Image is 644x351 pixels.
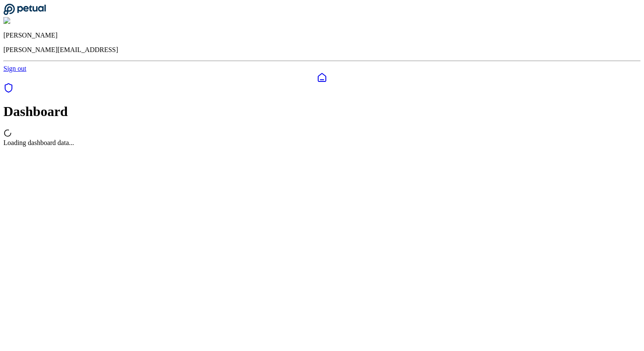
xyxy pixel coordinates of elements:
[3,65,26,72] a: Sign out
[3,87,14,94] a: SOC 1 Reports
[3,73,641,83] a: Dashboard
[3,32,641,39] p: [PERSON_NAME]
[3,139,641,147] div: Loading dashboard data...
[3,46,641,54] p: [PERSON_NAME][EMAIL_ADDRESS]
[3,17,39,25] img: James Lee
[3,104,641,119] h1: Dashboard
[3,9,46,17] a: Go to Dashboard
